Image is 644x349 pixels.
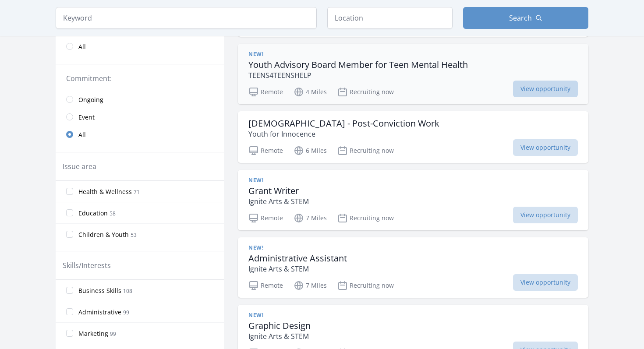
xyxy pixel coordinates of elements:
p: 6 Miles [294,145,327,156]
span: 58 [110,210,116,217]
a: New! Grant Writer Ignite Arts & STEM Remote 7 Miles Recruiting now View opportunity [238,170,588,230]
input: Children & Youth 53 [66,231,73,238]
p: Remote [248,145,283,156]
legend: Issue area [63,161,96,172]
a: New! Administrative Assistant Ignite Arts & STEM Remote 7 Miles Recruiting now View opportunity [238,237,588,298]
input: Education 58 [66,209,73,216]
a: Ongoing [56,91,224,108]
p: Ignite Arts & STEM [248,331,311,342]
span: Health & Wellness [78,187,132,196]
a: [DEMOGRAPHIC_DATA] - Post-Conviction Work Youth for Innocence Remote 6 Miles Recruiting now View ... [238,111,588,163]
span: View opportunity [513,139,578,156]
legend: Commitment: [66,73,213,84]
a: All [56,38,224,55]
span: Ongoing [78,95,103,104]
p: Youth for Innocence [248,129,439,139]
p: Recruiting now [337,213,394,223]
span: All [78,42,86,51]
span: 53 [131,231,137,239]
p: Ignite Arts & STEM [248,264,347,274]
p: Recruiting now [337,87,394,97]
input: Business Skills 108 [66,287,73,294]
button: Search [463,7,588,29]
span: All [78,130,86,139]
h3: Youth Advisory Board Member for Teen Mental Health [248,60,468,70]
a: All [56,126,224,143]
a: Event [56,108,224,126]
input: Administrative 99 [66,308,73,315]
input: Keyword [56,7,317,29]
span: New! [248,51,263,58]
input: Marketing 99 [66,330,73,337]
span: Business Skills [78,286,121,295]
p: Remote [248,87,283,97]
p: TEENS4TEENSHELP [248,70,468,81]
span: Administrative [78,308,121,317]
input: Location [327,7,453,29]
input: Health & Wellness 71 [66,188,73,195]
span: Search [509,13,532,23]
span: View opportunity [513,274,578,291]
h3: Grant Writer [248,186,309,196]
span: New! [248,177,263,184]
p: 7 Miles [294,213,327,223]
a: New! Youth Advisory Board Member for Teen Mental Health TEENS4TEENSHELP Remote 4 Miles Recruiting... [238,44,588,104]
span: 99 [110,330,116,338]
span: Education [78,209,108,218]
span: New! [248,244,263,251]
p: Ignite Arts & STEM [248,196,309,207]
p: Remote [248,213,283,223]
span: Marketing [78,329,108,338]
p: 7 Miles [294,280,327,291]
span: New! [248,312,263,319]
span: 99 [123,309,129,316]
span: Children & Youth [78,230,129,239]
span: Event [78,113,95,122]
span: 108 [123,287,132,295]
p: Remote [248,280,283,291]
legend: Skills/Interests [63,260,111,271]
p: Recruiting now [337,280,394,291]
p: Recruiting now [337,145,394,156]
span: View opportunity [513,207,578,223]
h3: Administrative Assistant [248,253,347,264]
span: 71 [134,188,140,196]
h3: Graphic Design [248,321,311,331]
span: View opportunity [513,81,578,97]
h3: [DEMOGRAPHIC_DATA] - Post-Conviction Work [248,118,439,129]
p: 4 Miles [294,87,327,97]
